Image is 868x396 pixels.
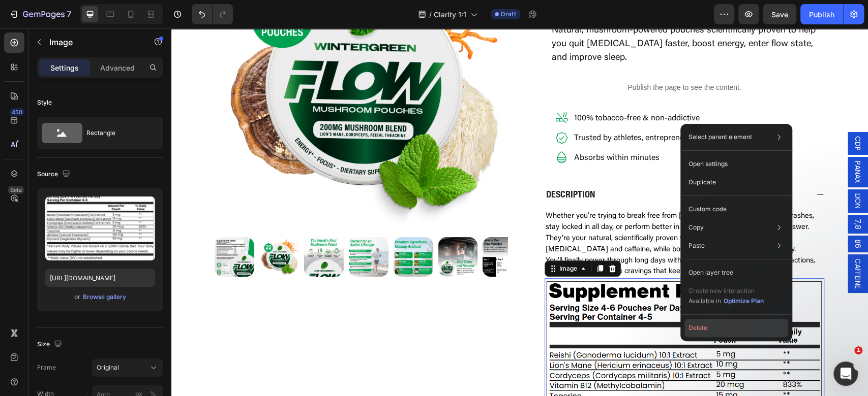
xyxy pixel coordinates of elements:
input: https://example.com/image.jpg [45,269,155,287]
button: Optimize Plan [723,296,764,306]
div: Publish [809,9,834,20]
p: Absorbs within minutes [403,125,593,134]
p: 100% tobacco-free & non-addictive [403,86,593,94]
span: B6 [681,211,692,220]
span: or [74,291,80,303]
div: Source [37,168,72,181]
p: Open layer tree [689,268,733,277]
div: Rich Text Editor. Editing area: main [401,84,595,95]
button: Save [763,4,796,24]
button: Original [92,358,163,377]
iframe: Intercom live chat [833,361,858,386]
span: PANAX [681,133,692,155]
p: 7 [67,8,71,20]
p: Open settings [689,159,728,169]
span: Clarity 1:1 [434,9,466,20]
span: 7,8 [681,190,692,201]
span: CAFFEINE [681,230,692,260]
span: Available in [689,297,721,305]
span: 1 [854,346,862,354]
div: Beta [8,186,24,194]
p: Advanced [100,62,135,73]
span: Original [97,363,119,372]
span: LION [681,165,692,180]
p: Create new interaction [689,286,764,296]
label: Frame [37,363,56,372]
p: Duplicate [689,178,716,187]
div: 450 [10,108,24,116]
div: Rectangle [86,121,148,145]
button: Publish [800,4,843,24]
span: Save [771,10,788,19]
span: You’ll finally power through long days without the 3PM crash, constant distractions, or those har... [374,228,644,247]
div: Optimize Plan [724,296,764,306]
button: Delete [684,319,788,337]
div: Image [386,236,408,245]
span: Whether you’re trying to break free from [MEDICAL_DATA], ditch energy crashes, stay locked in all... [374,184,643,203]
div: Rich Text Editor. Editing area: main [401,104,595,115]
div: Browse gallery [83,292,126,302]
p: Publish the page to see the content. [379,54,647,64]
p: Description [375,160,424,172]
button: 7 [4,4,76,24]
div: Undo/Redo [192,4,233,24]
span: Draft [501,10,516,19]
span: CDP [681,108,692,122]
p: Image [49,36,136,48]
div: Rich Text Editor. Editing area: main [373,181,653,250]
p: Paste [689,241,705,250]
p: Trusted by athletes, entrepreneurs & high-performers [403,106,593,114]
p: Settings [50,62,79,73]
span: They’re your natural, scientifically proven way to replace bad habits like [MEDICAL_DATA] and caf... [374,206,624,225]
div: Rich Text Editor. Editing area: main [373,158,425,173]
div: Rich Text Editor. Editing area: main [401,124,595,135]
button: Browse gallery [82,292,127,302]
div: Size [37,338,64,351]
p: Custom code [689,205,727,214]
iframe: Design area [171,28,868,396]
img: preview-image [45,196,155,260]
div: Style [37,98,52,107]
span: / [429,9,432,20]
p: Copy [689,223,704,232]
p: Select parent element [689,133,752,142]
